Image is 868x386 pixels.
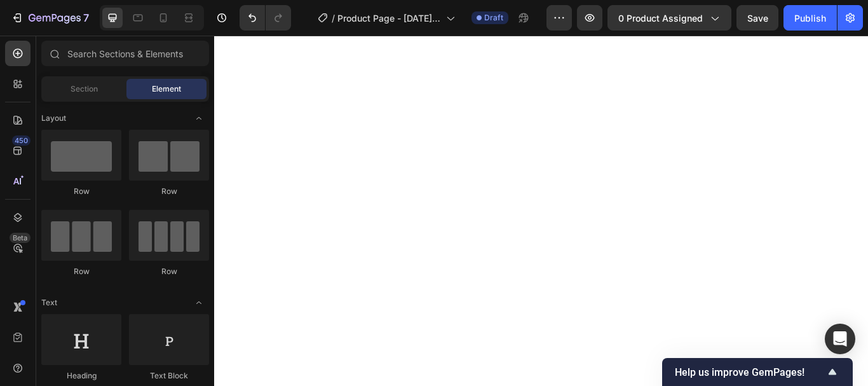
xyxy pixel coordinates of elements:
[5,5,95,31] button: 7
[618,11,703,25] span: 0 product assigned
[83,10,89,25] p: 7
[71,83,98,95] span: Section
[41,113,66,124] span: Layout
[41,41,209,66] input: Search Sections & Elements
[129,186,209,197] div: Row
[736,5,778,31] button: Save
[41,266,121,277] div: Row
[41,297,57,308] span: Text
[607,5,731,31] button: 0 product assigned
[332,11,335,25] span: /
[129,370,209,382] div: Text Block
[189,293,209,313] span: Toggle open
[825,324,855,354] div: Open Intercom Messenger
[240,5,291,31] div: Undo/Redo
[484,12,503,24] span: Draft
[214,36,868,386] iframe: Design area
[41,186,121,197] div: Row
[337,11,441,25] span: Product Page - [DATE] 10:20:04
[12,135,31,146] div: 450
[783,5,837,31] button: Publish
[41,370,121,382] div: Heading
[152,83,181,95] span: Element
[10,233,31,243] div: Beta
[189,108,209,128] span: Toggle open
[675,364,840,380] button: Show survey - Help us improve GemPages!
[675,366,825,378] span: Help us improve GemPages!
[794,11,826,25] div: Publish
[129,266,209,277] div: Row
[747,13,768,24] span: Save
